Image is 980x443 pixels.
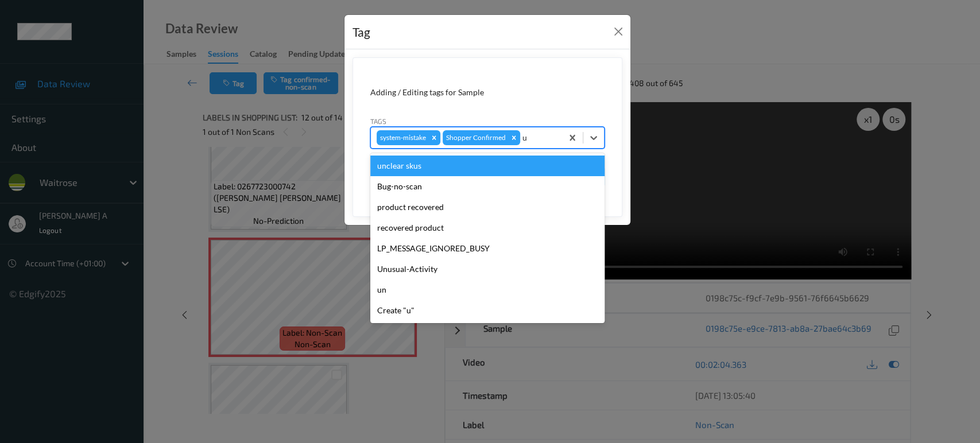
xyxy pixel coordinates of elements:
[610,24,626,40] button: Close
[428,130,440,145] div: Remove system-mistake
[370,116,386,126] label: Tags
[370,156,605,176] div: unclear skus
[370,279,605,300] div: un
[353,23,370,41] div: Tag
[370,300,605,321] div: Create "u"
[370,259,605,279] div: Unusual-Activity
[370,217,605,238] div: recovered product
[370,176,605,197] div: Bug-no-scan
[370,197,605,217] div: product recovered
[370,87,605,98] div: Adding / Editing tags for Sample
[443,130,508,145] div: Shopper Confirmed
[508,130,520,145] div: Remove Shopper Confirmed
[377,130,428,145] div: system-mistake
[370,238,605,259] div: LP_MESSAGE_IGNORED_BUSY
